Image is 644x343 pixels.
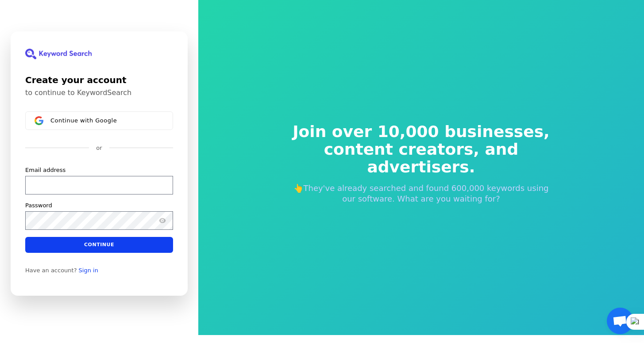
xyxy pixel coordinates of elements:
label: Password [25,202,52,210]
span: Join over 10,000 businesses, [287,123,556,141]
p: or [96,144,102,152]
a: Sign in [79,267,98,274]
p: 👆They've already searched and found 600,000 keywords using our software. What are you waiting for? [287,183,556,204]
span: Have an account? [25,267,77,274]
img: KeywordSearch [25,49,92,59]
button: Show password [157,215,168,226]
label: Email address [25,166,66,174]
h1: Create your account [25,73,173,87]
img: Sign in with Google [35,116,43,125]
button: Sign in with GoogleContinue with Google [25,111,173,130]
button: Continue [25,237,173,253]
span: content creators, and advertisers. [287,141,556,176]
p: to continue to KeywordSearch [25,88,173,97]
a: Open chat [607,308,633,334]
span: Continue with Google [50,117,117,124]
